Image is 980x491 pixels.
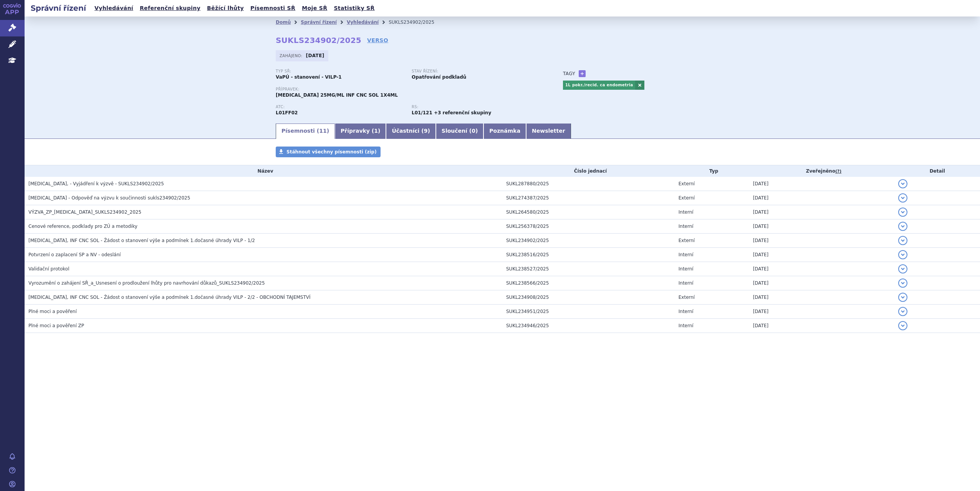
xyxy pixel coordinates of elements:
[28,280,265,286] span: Vyrozumění o zahájení SŘ_a_Usnesení o prodloužení lhůty pro navrhování důkazů_SUKLS234902/2025
[749,248,895,262] td: [DATE]
[306,53,324,58] strong: [DATE]
[898,307,907,316] button: detail
[248,3,298,13] a: Písemnosti SŘ
[898,193,907,203] button: detail
[502,290,675,305] td: SUKL234908/2025
[286,149,377,155] span: Stáhnout všechny písemnosti (zip)
[502,319,675,333] td: SUKL234946/2025
[502,219,675,234] td: SUKL256378/2025
[28,309,77,314] span: Plné moci a pověření
[526,124,571,139] a: Newsletter
[579,70,586,77] a: +
[502,248,675,262] td: SUKL238516/2025
[28,195,190,201] span: KEYTRUDA - Odpověď na výzvu k součinnosti sukls234902/2025
[424,128,428,134] span: 9
[502,234,675,248] td: SUKL234902/2025
[276,147,381,157] a: Stáhnout všechny písemnosti (zip)
[675,165,749,177] th: Typ
[679,209,694,215] span: Interní
[301,20,337,25] a: Správní řízení
[276,92,398,98] span: [MEDICAL_DATA] 25MG/ML INF CNC SOL 1X4ML
[389,16,444,28] li: SUKLS234902/2025
[25,3,92,13] h2: Správní řízení
[679,323,694,328] span: Interní
[28,323,84,328] span: Plné moci a pověření ZP
[679,295,695,300] span: Externí
[276,20,291,25] a: Domů
[276,36,361,45] strong: SUKLS234902/2025
[472,128,475,134] span: 0
[679,280,694,286] span: Interní
[749,319,895,333] td: [DATE]
[367,36,388,44] a: VERSO
[749,165,895,177] th: Zveřejněno
[412,69,540,74] p: Stav řízení:
[749,219,895,234] td: [DATE]
[276,124,335,139] a: Písemnosti (11)
[749,305,895,319] td: [DATE]
[679,195,695,201] span: Externí
[898,321,907,330] button: detail
[28,209,141,215] span: VÝZVA_ZP_KEYTRUDA_SUKLS234902_2025
[749,177,895,191] td: [DATE]
[25,165,502,177] th: Název
[749,191,895,205] td: [DATE]
[280,53,304,59] span: Zahájeno:
[386,124,435,139] a: Účastníci (9)
[679,238,695,243] span: Externí
[28,295,311,300] span: KEYTRUDA, INF CNC SOL - Žádost o stanovení výše a podmínek 1.dočasné úhrady VILP - 2/2 - OBCHODNÍ...
[28,252,121,257] span: Potvrzení o zaplacení SP a NV - odeslání
[331,3,377,13] a: Statistiky SŘ
[347,20,379,25] a: Vyhledávání
[898,278,907,288] button: detail
[898,179,907,188] button: detail
[502,191,675,205] td: SUKL274387/2025
[898,250,907,259] button: detail
[374,128,378,134] span: 1
[276,74,342,80] strong: VaPÚ - stanovení - VILP-1
[679,252,694,257] span: Interní
[137,3,203,13] a: Referenční skupiny
[276,105,404,109] p: ATC:
[412,110,432,115] strong: pembrolizumab
[276,110,298,115] strong: PEMBROLIZUMAB
[502,205,675,219] td: SUKL264580/2025
[749,262,895,276] td: [DATE]
[483,124,526,139] a: Poznámka
[436,124,483,139] a: Sloučení (0)
[205,3,246,13] a: Běžící lhůty
[898,293,907,302] button: detail
[679,266,694,272] span: Interní
[28,181,164,186] span: KEYTRUDA, - Vyjádření k výzvě - SUKLS234902/2025
[434,110,491,115] strong: +3 referenční skupiny
[894,165,980,177] th: Detail
[319,128,326,134] span: 11
[679,224,694,229] span: Interní
[898,236,907,245] button: detail
[412,74,466,80] strong: Opatřování podkladů
[502,276,675,290] td: SUKL238566/2025
[412,105,540,109] p: RS:
[28,238,255,243] span: KEYTRUDA, INF CNC SOL - Žádost o stanovení výše a podmínek 1.dočasné úhrady VILP - 1/2
[502,177,675,191] td: SUKL287880/2025
[28,266,70,272] span: Validační protokol
[502,305,675,319] td: SUKL234951/2025
[749,290,895,305] td: [DATE]
[679,309,694,314] span: Interní
[502,262,675,276] td: SUKL238527/2025
[749,234,895,248] td: [DATE]
[563,81,635,90] a: 1L pokr./recid. ca endometria
[335,124,386,139] a: Přípravky (1)
[276,69,404,74] p: Typ SŘ:
[749,205,895,219] td: [DATE]
[749,276,895,290] td: [DATE]
[563,69,575,78] h3: Tagy
[92,3,136,13] a: Vyhledávání
[898,264,907,274] button: detail
[679,181,695,186] span: Externí
[300,3,329,13] a: Moje SŘ
[502,165,675,177] th: Číslo jednací
[898,208,907,217] button: detail
[28,224,137,229] span: Cenové reference, podklady pro ZÚ a metodiky
[276,87,548,92] p: Přípravek:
